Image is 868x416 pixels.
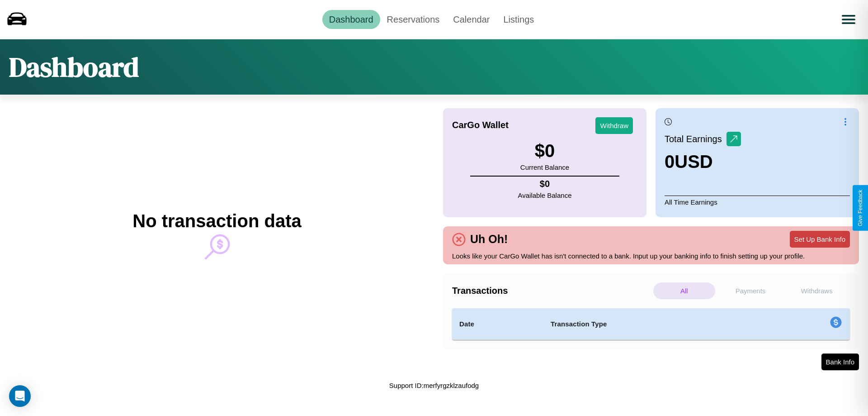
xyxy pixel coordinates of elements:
[790,231,850,248] button: Set Up Bank Info
[452,250,850,262] p: Looks like your CarGo Wallet has isn't connected to a bank. Input up your banking info to finish ...
[380,10,447,29] a: Reservations
[9,48,139,86] h1: Dashboard
[452,308,850,340] table: simple table
[786,282,848,299] p: Withdraws
[520,161,569,173] p: Current Balance
[836,7,861,32] button: Open menu
[595,117,633,134] button: Withdraw
[132,211,301,231] h2: No transaction data
[452,120,509,130] h4: CarGo Wallet
[665,152,741,172] h3: 0 USD
[466,233,512,246] h4: Uh Oh!
[653,282,715,299] p: All
[857,190,863,226] div: Give Feedback
[551,319,756,330] h4: Transaction Type
[496,10,541,29] a: Listings
[520,141,569,161] h3: $ 0
[446,10,496,29] a: Calendar
[322,10,380,29] a: Dashboard
[665,131,726,147] p: Total Earnings
[452,286,651,296] h4: Transactions
[518,179,572,189] h4: $ 0
[459,319,536,330] h4: Date
[518,189,572,201] p: Available Balance
[389,379,479,392] p: Support ID: merfyrgzklzaufodg
[665,196,850,208] p: All Time Earnings
[9,385,31,407] div: Open Intercom Messenger
[821,354,859,370] button: Bank Info
[720,282,782,299] p: Payments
